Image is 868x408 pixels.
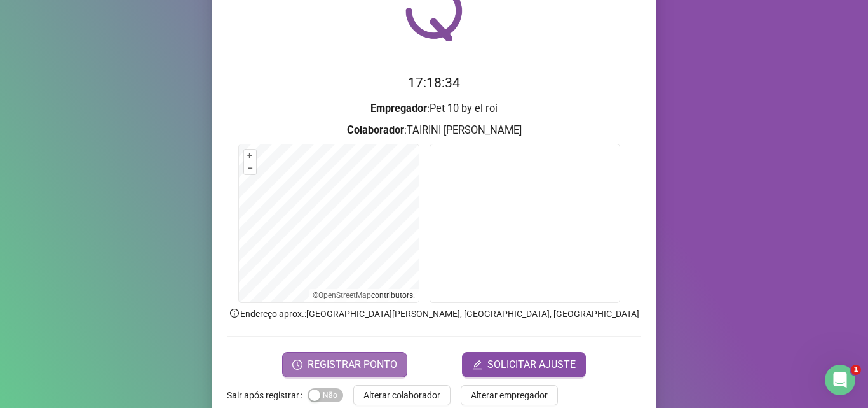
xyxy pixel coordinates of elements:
[229,307,240,319] span: info-circle
[282,352,407,377] button: REGISTRAR PONTO
[370,102,427,115] strong: Empregador
[461,385,558,405] button: Alterar empregador
[408,75,460,90] time: 17:18:34
[825,365,855,395] iframe: Intercom live chat
[318,291,371,300] a: OpenStreetMap
[487,357,576,372] span: SOLICITAR AJUSTE
[462,352,586,377] button: editSOLICITAR AJUSTE
[227,385,308,405] label: Sair após registrar
[292,360,302,370] span: clock-circle
[244,150,256,162] button: +
[363,388,440,402] span: Alterar colaborador
[227,122,641,139] h3: : TAIRINI [PERSON_NAME]
[227,307,641,321] p: Endereço aprox. : [GEOGRAPHIC_DATA][PERSON_NAME], [GEOGRAPHIC_DATA], [GEOGRAPHIC_DATA]
[347,124,404,136] strong: Colaborador
[472,360,482,370] span: edit
[313,291,415,300] li: © contributors.
[244,162,256,174] button: –
[308,357,397,372] span: REGISTRAR PONTO
[471,388,548,402] span: Alterar empregador
[851,365,861,375] span: 1
[353,385,451,405] button: Alterar colaborador
[227,101,641,117] h3: : Pet 10 by el roi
